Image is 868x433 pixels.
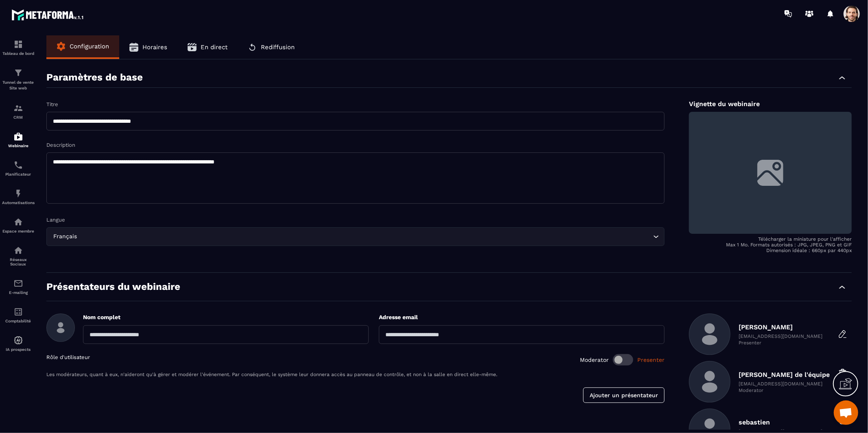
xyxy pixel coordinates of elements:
p: Moderator [739,387,830,393]
p: sebastien [739,418,822,426]
p: Réseaux Sociaux [2,257,35,266]
img: formation [13,103,23,113]
p: Webinaire [2,144,35,148]
img: automations [13,217,23,227]
label: Langue [46,217,65,223]
div: Open chat [834,400,858,425]
p: E-mailing [2,290,35,295]
label: Description [46,142,75,148]
p: Présentateurs du webinaire [46,281,180,293]
img: email [13,279,23,288]
p: Adresse email [379,313,665,321]
label: Titre [46,101,58,107]
span: Français [52,232,79,241]
p: [PERSON_NAME] [739,323,822,331]
img: social-network [13,246,23,255]
a: formationformationTunnel de vente Site web [2,62,35,97]
button: Horaires [119,35,177,59]
p: Tunnel de vente Site web [2,80,35,91]
button: Configuration [46,35,119,57]
span: Horaires [142,44,167,51]
span: Configuration [70,43,109,50]
p: Planificateur [2,172,35,176]
img: automations [13,335,23,345]
span: Moderator [580,357,609,363]
p: [EMAIL_ADDRESS][DOMAIN_NAME] [739,381,830,387]
img: automations [13,189,23,198]
img: automations [13,132,23,141]
p: Espace membre [2,229,35,233]
p: Paramètres de base [46,72,143,83]
img: logo [11,7,85,22]
img: formation [13,68,23,78]
button: Ajouter un présentateur [583,387,665,403]
input: Search for option [79,232,651,241]
p: [EMAIL_ADDRESS][DOMAIN_NAME] [739,333,822,339]
a: formationformationCRM [2,97,35,126]
a: automationsautomationsAutomatisations [2,183,35,211]
p: [PERSON_NAME] de l'équipe [739,371,830,379]
p: Max 1 Mo. Formats autorisés : JPG, JPEG, PNG et GIF [689,242,852,248]
p: CRM [2,115,35,120]
p: IA prospects [2,347,35,352]
a: automationsautomationsEspace membre [2,211,35,239]
img: formation [13,39,23,49]
button: Rediffusion [238,35,305,59]
p: Dimension idéale : 660px par 440px [689,248,852,253]
p: Rôle d'utilisateur [46,354,90,366]
p: Automatisations [2,200,35,205]
p: Les modérateurs, quant à eux, n'aideront qu'à gérer et modérer l'événement. Par conséquent, le sy... [46,372,665,377]
a: emailemailE-mailing [2,272,35,301]
p: Presenter [739,340,822,346]
button: En direct [177,35,238,59]
span: En direct [201,44,227,51]
a: accountantaccountantComptabilité [2,301,35,329]
p: Nom complet [83,313,369,321]
img: scheduler [13,160,23,170]
img: accountant [13,307,23,317]
p: Tableau de bord [2,51,35,56]
p: Comptabilité [2,319,35,323]
span: Presenter [637,357,665,363]
a: schedulerschedulerPlanificateur [2,154,35,183]
a: formationformationTableau de bord [2,33,35,62]
a: automationsautomationsWebinaire [2,126,35,154]
p: Vignette du webinaire [689,100,852,108]
a: social-networksocial-networkRéseaux Sociaux [2,239,35,272]
div: Search for option [46,227,665,246]
span: Rediffusion [261,44,295,51]
p: Télécharger la miniature pour l'afficher [689,236,852,242]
